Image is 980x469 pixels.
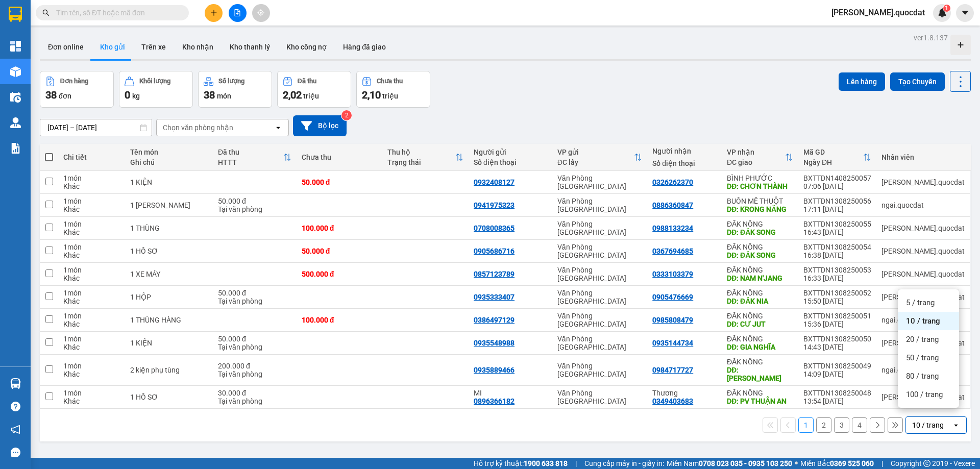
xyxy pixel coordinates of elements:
[652,270,693,278] div: 0333103379
[816,417,831,433] button: 2
[474,397,514,405] div: 0896366182
[387,158,455,166] div: Trạng thái
[63,274,119,282] div: Khác
[63,320,119,328] div: Khác
[217,92,231,100] span: món
[557,312,642,328] div: Văn Phòng [GEOGRAPHIC_DATA]
[652,397,693,405] div: 0349403683
[803,343,871,351] div: 14:43 [DATE]
[727,266,793,274] div: ĐĂK NÔNG
[10,66,21,77] img: warehouse-icon
[727,274,793,282] div: DĐ: NAM N'JANG
[800,458,874,469] span: Miền Bắc
[362,89,381,101] span: 2,10
[727,220,793,228] div: ĐĂK NÔNG
[881,339,965,347] div: simon.quocdat
[914,32,948,43] div: ver 1.8.137
[557,174,642,190] div: Văn Phòng [GEOGRAPHIC_DATA]
[382,92,398,100] span: triệu
[727,243,793,251] div: ĐĂK NÔNG
[652,247,693,255] div: 0367694685
[722,144,798,171] th: Toggle SortBy
[699,459,792,467] strong: 0708 023 035 - 0935 103 250
[42,9,50,16] span: search
[119,71,193,108] button: Khối lượng0kg
[130,158,208,166] div: Ghi chú
[727,397,793,405] div: DĐ: PV THUẬN AN
[341,110,352,120] sup: 2
[63,266,119,274] div: 1 món
[727,366,793,382] div: DĐ: Gia Nghĩa
[283,89,302,101] span: 2,02
[302,247,378,255] div: 50.000 đ
[474,293,514,301] div: 0935333407
[727,320,793,328] div: DĐ: CƯ JUT
[881,316,965,324] div: ngai.quocdat
[803,320,871,328] div: 15:36 [DATE]
[213,144,297,171] th: Toggle SortBy
[40,119,152,136] input: Select a date range.
[474,201,514,209] div: 0941975323
[524,459,568,467] strong: 1900 633 818
[474,178,514,186] div: 0932408127
[11,448,20,457] span: message
[474,158,547,166] div: Số điện thoại
[63,343,119,351] div: Khác
[10,143,21,154] img: solution-icon
[557,158,634,166] div: ĐC lấy
[63,197,119,205] div: 1 món
[133,35,174,59] button: Trên xe
[274,124,282,132] svg: open
[839,72,885,91] button: Lên hàng
[803,266,871,274] div: BXTTDN1308250053
[130,224,208,232] div: 1 THÙNG
[923,460,930,467] span: copyright
[174,35,222,59] button: Kho nhận
[803,389,871,397] div: BXTTDN1308250048
[302,316,378,324] div: 100.000 đ
[252,4,270,22] button: aim
[59,92,71,100] span: đơn
[10,92,21,103] img: warehouse-icon
[803,335,871,343] div: BXTTDN1308250050
[474,366,514,374] div: 0935889466
[652,293,693,301] div: 0905476669
[130,339,208,347] div: 1 KIỆN
[575,458,577,469] span: |
[356,71,430,108] button: Chưa thu2,10 triệu
[63,370,119,378] div: Khác
[667,458,792,469] span: Miền Nam
[302,178,378,186] div: 50.000 đ
[727,228,793,236] div: DĐ: ĐĂK SONG
[218,205,291,213] div: Tại văn phòng
[302,270,378,278] div: 500.000 đ
[130,293,208,301] div: 1 HỘP
[303,92,319,100] span: triệu
[45,89,57,101] span: 38
[727,343,793,351] div: DĐ: GIA NGHĨA
[11,425,20,434] span: notification
[727,158,785,166] div: ĐC giao
[218,397,291,405] div: Tại văn phòng
[218,343,291,351] div: Tại văn phòng
[803,251,871,259] div: 16:38 [DATE]
[10,117,21,128] img: warehouse-icon
[63,335,119,343] div: 1 món
[63,389,119,397] div: 1 món
[218,370,291,378] div: Tại văn phòng
[803,243,871,251] div: BXTTDN1308250054
[881,178,965,186] div: simon.quocdat
[906,334,939,344] span: 20 / trang
[229,4,247,22] button: file-add
[727,297,793,305] div: DĐ: ĐĂK NIA
[881,270,965,278] div: simon.quocdat
[803,228,871,236] div: 16:43 [DATE]
[218,197,291,205] div: 50.000 đ
[803,274,871,282] div: 16:33 [DATE]
[557,197,642,213] div: Văn Phòng [GEOGRAPHIC_DATA]
[906,371,939,381] span: 80 / trang
[302,153,378,161] div: Chưa thu
[803,205,871,213] div: 17:11 [DATE]
[11,402,20,411] span: question-circle
[881,201,965,209] div: ngai.quocdat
